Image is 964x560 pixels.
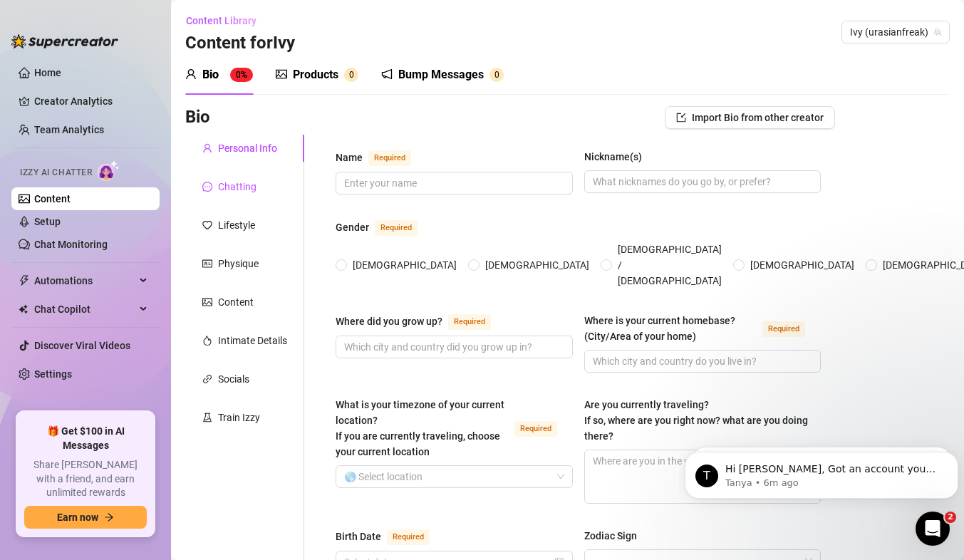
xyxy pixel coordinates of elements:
[679,422,964,522] iframe: Intercom notifications message
[480,257,595,273] span: [DEMOGRAPHIC_DATA]
[584,528,647,544] label: Zodiac Sign
[612,242,727,289] span: [DEMOGRAPHIC_DATA] / [DEMOGRAPHIC_DATA]
[850,21,941,43] span: Ivy (urasianfreak)
[344,68,358,82] sup: 0
[218,179,256,195] div: Chatting
[104,512,114,522] span: arrow-right
[762,321,805,337] span: Required
[185,9,268,32] button: Content Library
[336,149,427,166] label: Name
[34,90,148,113] a: Creator Analytics
[202,143,212,153] span: user
[34,340,130,351] a: Discover Viral Videos
[336,528,445,545] label: Birth Date
[218,217,255,233] div: Lifestyle
[19,275,30,286] span: thunderbolt
[692,112,824,123] span: Import Bio from other creator
[398,66,484,83] div: Bump Messages
[584,313,822,344] label: Where is your current homebase? (City/Area of your home)
[34,269,135,292] span: Automations
[202,336,212,346] span: fire
[593,353,810,369] input: Where is your current homebase? (City/Area of your home)
[34,124,104,135] a: Team Analytics
[344,339,561,355] input: Where did you grow up?
[202,66,219,83] div: Bio
[34,216,61,227] a: Setup
[218,333,287,348] div: Intimate Details
[584,313,757,344] div: Where is your current homebase? (City/Area of your home)
[448,314,491,330] span: Required
[676,113,686,123] span: import
[584,528,637,544] div: Zodiac Sign
[218,371,249,387] div: Socials
[293,66,338,83] div: Products
[98,160,120,181] img: AI Chatter
[202,220,212,230] span: heart
[514,421,557,437] span: Required
[24,506,147,529] button: Earn nowarrow-right
[347,257,462,273] span: [DEMOGRAPHIC_DATA]
[34,368,72,380] a: Settings
[34,239,108,250] a: Chat Monitoring
[665,106,835,129] button: Import Bio from other creator
[916,512,950,546] iframe: Intercom live chat
[24,458,147,500] span: Share [PERSON_NAME] with a friend, and earn unlimited rewards
[584,399,808,442] span: Are you currently traveling? If so, where are you right now? what are you doing there?
[584,149,652,165] label: Nickname(s)
[185,32,295,55] h3: Content for Ivy
[336,313,507,330] label: Where did you grow up?
[276,68,287,80] span: picture
[34,193,71,204] a: Content
[945,512,956,523] span: 2
[24,425,147,452] span: 🎁 Get $100 in AI Messages
[593,174,810,190] input: Nickname(s)
[336,219,433,236] label: Gender
[344,175,561,191] input: Name
[202,182,212,192] span: message
[230,68,253,82] sup: 0%
[19,304,28,314] img: Chat Copilot
[11,34,118,48] img: logo-BBDzfeDw.svg
[34,67,61,78] a: Home
[368,150,411,166] span: Required
[489,68,504,82] sup: 0
[202,259,212,269] span: idcard
[57,512,98,523] span: Earn now
[185,106,210,129] h3: Bio
[387,529,430,545] span: Required
[336,399,504,457] span: What is your timezone of your current location? If you are currently traveling, choose your curre...
[375,220,418,236] span: Required
[218,410,260,425] div: Train Izzy
[185,68,197,80] span: user
[336,219,369,235] div: Gender
[218,140,277,156] div: Personal Info
[336,150,363,165] div: Name
[218,256,259,271] div: Physique
[34,298,135,321] span: Chat Copilot
[202,374,212,384] span: link
[186,15,256,26] span: Content Library
[202,297,212,307] span: picture
[218,294,254,310] div: Content
[933,28,942,36] span: team
[202,413,212,422] span: experiment
[336,313,442,329] div: Where did you grow up?
[584,149,642,165] div: Nickname(s)
[745,257,860,273] span: [DEMOGRAPHIC_DATA]
[336,529,381,544] div: Birth Date
[381,68,393,80] span: notification
[20,166,92,180] span: Izzy AI Chatter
